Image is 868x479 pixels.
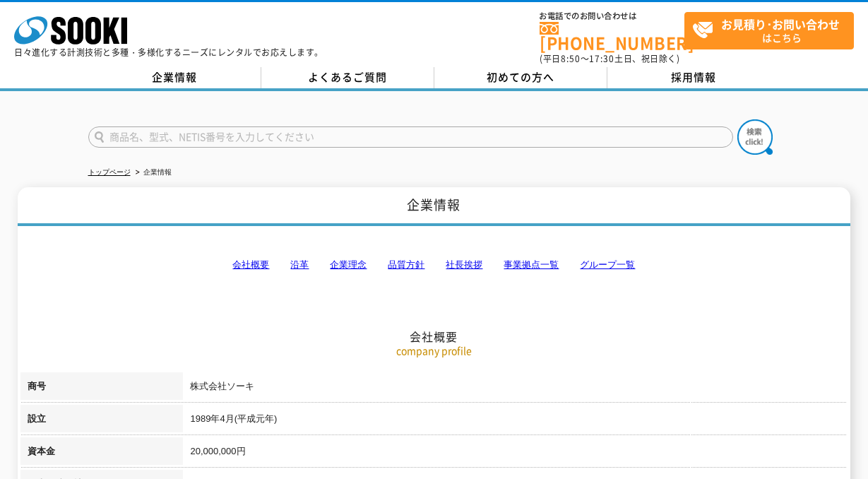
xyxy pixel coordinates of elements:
[737,119,773,155] img: btn_search.png
[14,48,323,57] p: 日々進化する計測技術と多種・多様化するニーズにレンタルでお応えします。
[692,13,853,48] span: はこちら
[540,22,684,51] a: [PHONE_NUMBER]
[290,259,309,270] a: 沿革
[446,259,482,270] a: 社長挨拶
[388,259,424,270] a: 品質方針
[261,67,434,88] a: よくあるご質問
[504,259,559,270] a: 事業拠点一覧
[88,67,261,88] a: 企業情報
[540,52,679,65] span: (平日 ～ 土日、祝日除く)
[434,67,607,88] a: 初めての方へ
[88,168,131,176] a: トップページ
[561,52,581,65] span: 8:50
[607,67,780,88] a: 採用情報
[589,52,614,65] span: 17:30
[540,12,684,20] span: お電話でのお問い合わせは
[20,188,847,344] h2: 会社概要
[183,437,847,470] td: 20,000,000円
[330,259,367,270] a: 企業理念
[183,372,847,405] td: 株式会社ソーキ
[18,187,851,226] h1: 企業情報
[20,343,847,358] p: company profile
[20,405,183,437] th: 設立
[133,165,172,180] li: 企業情報
[684,12,854,49] a: お見積り･お問い合わせはこちら
[20,437,183,470] th: 資本金
[20,372,183,405] th: 商号
[580,259,635,270] a: グループ一覧
[232,259,269,270] a: 会社概要
[721,16,840,32] strong: お見積り･お問い合わせ
[183,405,847,437] td: 1989年4月(平成元年)
[487,69,554,85] span: 初めての方へ
[88,126,733,148] input: 商品名、型式、NETIS番号を入力してください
